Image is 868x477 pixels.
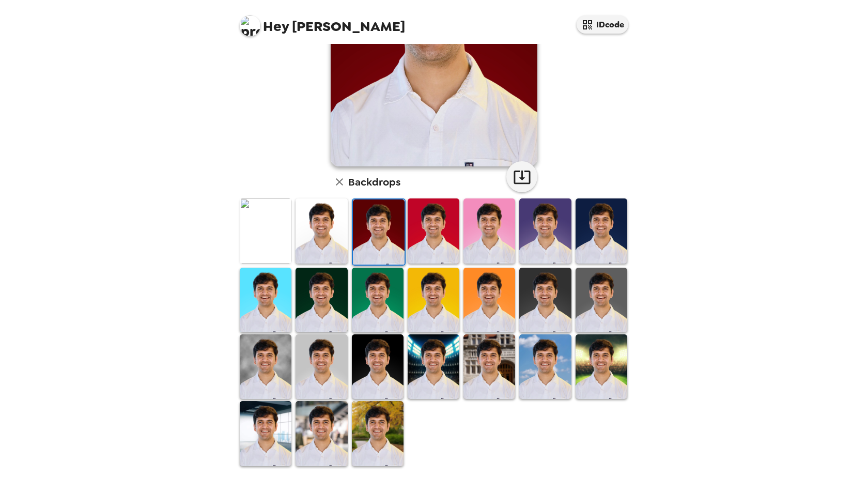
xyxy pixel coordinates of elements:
img: Original [240,198,291,263]
h6: Backdrops [348,174,400,190]
span: Hey [263,17,289,36]
span: [PERSON_NAME] [240,10,405,34]
img: profile pic [240,16,260,36]
button: IDcode [577,16,628,34]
